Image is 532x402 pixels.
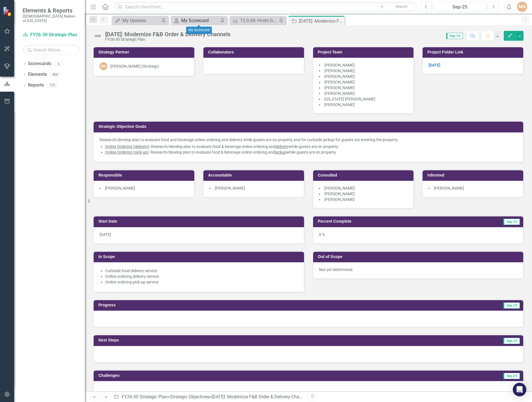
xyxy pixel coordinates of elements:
span: [PERSON_NAME] [324,80,355,84]
span: [PERSON_NAME] [324,85,355,90]
div: 400 [50,72,61,77]
input: Search Below... [23,45,79,55]
small: [DEMOGRAPHIC_DATA] Nation of [US_STATE] [23,14,79,23]
span: [PERSON_NAME] [324,63,355,67]
button: Search [387,3,415,11]
h3: Project Team [318,50,411,54]
h3: Strategic Objective Goals [98,124,520,129]
a: Strategic Objectives [170,394,209,399]
a: My Updates [113,17,160,24]
div: » » [113,394,304,400]
span: [PERSON_NAME] [324,197,355,202]
h3: Next Steps [98,338,328,342]
span: [PERSON_NAME] [324,74,355,79]
h3: Progress [98,303,309,307]
span: Sep-25 [503,373,520,379]
span: [PERSON_NAME] [324,91,355,96]
span: [PERSON_NAME] [105,186,135,190]
li: Online ordering delivery service [105,274,298,279]
u: Online Ordering (delivery) [105,144,149,149]
div: FY26-30 Strategic Plan [105,37,231,42]
p: Research/develop plan to evaluate food and beverage online ordering and delivery while guests are... [100,137,517,143]
h3: Challenges [98,373,331,378]
input: Search ClearPoint... [115,2,417,12]
span: [US_STATE] [PERSON_NAME] [324,97,375,101]
div: 6 [54,61,63,66]
span: Sep-25 [503,338,520,344]
li: : Research/develop plan to evaluate food & beverage online ordering and while guests are on prope... [105,149,517,155]
u: delivery [275,144,289,149]
img: Not Defined [93,31,102,40]
u: pickup [275,150,287,154]
h3: Out of Scope [318,255,521,259]
li: : Research/develop plan to evaluate food & beverage online ordering and while guests are on prope... [105,144,517,149]
h3: Start Date [98,219,301,223]
img: ClearPoint Strategy [3,6,13,16]
h3: In Scope [98,255,301,259]
h3: Responsible [98,173,191,177]
div: [DATE]: Modernize F&B Order & Delivery Channels [299,18,343,25]
button: Sep-25 [433,2,486,12]
a: My Scorecard [172,17,219,24]
span: [PERSON_NAME] [324,192,355,196]
h3: Percent Complete [318,219,452,223]
h3: Informed [427,173,520,177]
a: Scorecards [28,61,51,67]
div: 0 % [313,227,524,244]
h3: Consulted [318,173,411,177]
div: My Scorecard [181,17,219,24]
span: Sep-25 [503,302,520,309]
a: FY26-30 Strategic Plan [23,32,79,38]
div: Sep-25 [435,4,484,10]
a: Reports [28,82,44,89]
h3: Project Folder Link [427,50,520,54]
span: [PERSON_NAME] [215,186,245,190]
span: Sep-25 [503,219,520,225]
li: Curbside food delivery service [105,268,298,274]
li: Online ordering pick-up service [105,279,298,285]
div: 12.0.68: Hvshi Gift Shop Inventory KPIs [240,17,277,24]
u: Online Ordering (pick-up) [105,150,149,154]
div: 125 [47,83,58,88]
span: Sep-25 [446,33,463,39]
span: [DATE] [100,232,111,237]
a: FY26-30 Strategic Plan [122,394,167,399]
div: [DATE]: Modernize F&B Order & Delivery Channels [212,394,310,399]
div: [PERSON_NAME] (Strategy) [110,63,159,69]
span: Elements & Reports [23,7,79,14]
a: Elements [28,71,47,78]
span: [PERSON_NAME] [324,186,355,190]
div: Open Intercom Messenger [513,383,526,396]
h3: Strategy Partner [98,50,191,54]
span: [PERSON_NAME] [324,68,355,73]
div: MG [100,62,107,70]
h3: Collaborators [208,50,301,54]
a: 12.0.68: Hvshi Gift Shop Inventory KPIs [231,17,277,24]
span: Search [395,4,408,9]
div: My Scorecard [186,27,212,34]
div: My Updates [122,17,160,24]
h3: Accountable [208,173,301,177]
a: [DATE] [428,63,440,67]
button: MG [517,2,527,12]
span: [PERSON_NAME] [434,186,464,190]
span: [PERSON_NAME] [324,102,355,107]
p: Not yet determined. [319,267,518,272]
div: [DATE]: Modernize F&B Order & Delivery Channels [105,31,231,37]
